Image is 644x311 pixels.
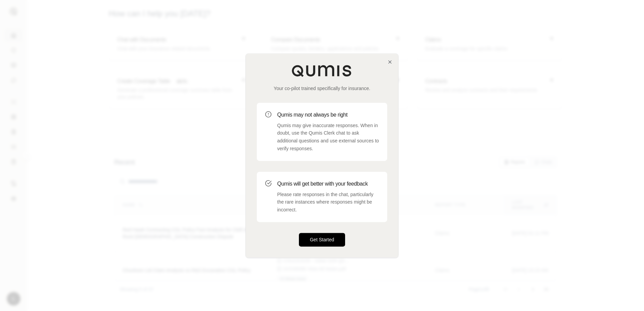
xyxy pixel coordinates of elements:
[299,233,345,246] button: Get Started
[277,111,379,119] h3: Qumis may not always be right
[291,65,353,77] img: Qumis Logo
[277,191,379,214] p: Please rate responses in the chat, particularly the rare instances where responses might be incor...
[257,85,387,92] p: Your co-pilot trained specifically for insurance.
[277,122,379,153] p: Qumis may give inaccurate responses. When in doubt, use the Qumis Clerk chat to ask additional qu...
[277,180,379,188] h3: Qumis will get better with your feedback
